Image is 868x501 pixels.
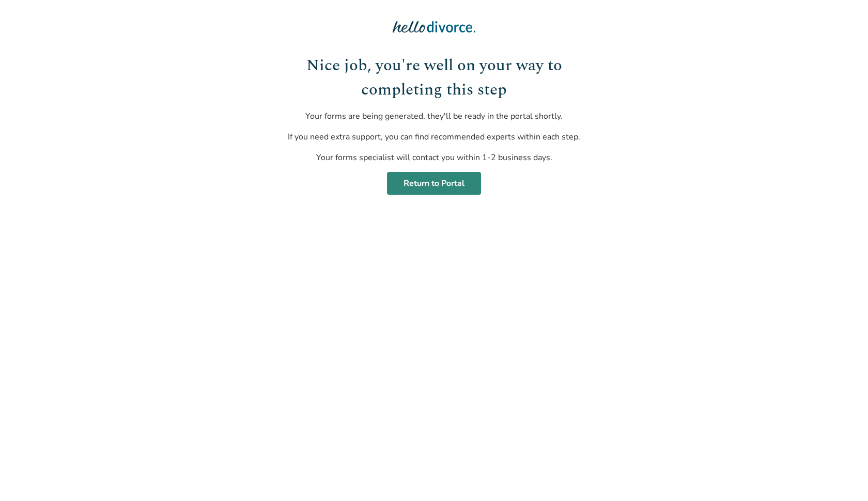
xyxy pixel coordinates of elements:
[387,172,481,195] a: Return to Portal
[278,54,590,102] h1: Nice job, you're well on your way to completing this step
[278,151,590,164] p: Your forms specialist will contact you within 1-2 business days.
[278,110,590,122] p: Your forms are being generated, they'll be ready in the portal shortly.
[278,131,590,143] p: If you need extra support, you can find recommended experts within each step.
[393,17,475,37] img: Hello Divorce Logo
[816,451,868,501] iframe: Chat Widget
